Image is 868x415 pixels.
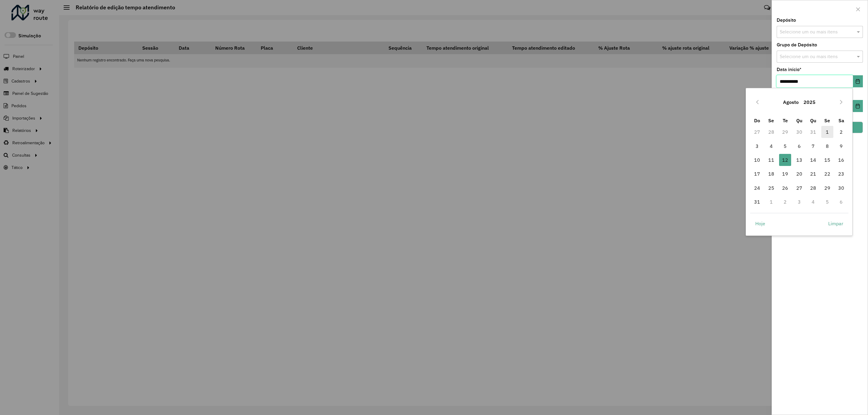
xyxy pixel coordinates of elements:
[823,217,848,229] button: Limpar
[778,195,792,209] td: 2
[835,126,847,138] span: 2
[751,154,763,166] span: 10
[751,140,763,152] span: 3
[751,168,763,180] span: 17
[834,153,848,167] td: 16
[828,220,843,227] span: Limpar
[793,168,805,180] span: 20
[750,217,770,229] button: Hoje
[750,167,764,181] td: 17
[834,139,848,153] td: 9
[792,181,807,195] td: 27
[764,167,778,181] td: 18
[783,117,788,123] span: Te
[806,139,820,153] td: 7
[778,153,792,167] td: 12
[764,181,778,195] td: 25
[821,154,833,166] span: 15
[768,117,774,123] span: Se
[821,168,833,180] span: 22
[793,140,805,152] span: 6
[778,139,792,153] td: 5
[765,140,777,152] span: 4
[792,153,807,167] td: 13
[853,75,863,87] button: Choose Date
[835,182,847,194] span: 30
[806,195,820,209] td: 4
[792,195,807,209] td: 3
[821,182,833,194] span: 29
[792,139,807,153] td: 6
[835,154,847,166] span: 16
[806,153,820,167] td: 14
[796,117,802,123] span: Qu
[750,125,764,139] td: 27
[779,182,791,194] span: 26
[777,66,801,73] label: Data início
[754,117,760,123] span: Do
[820,153,835,167] td: 15
[792,125,807,139] td: 30
[764,139,778,153] td: 4
[821,140,833,152] span: 8
[764,153,778,167] td: 11
[765,154,777,166] span: 11
[793,182,805,194] span: 27
[750,139,764,153] td: 3
[793,154,805,166] span: 13
[820,167,835,181] td: 22
[746,88,853,236] div: Choose Date
[779,154,791,166] span: 12
[807,154,819,166] span: 14
[778,181,792,195] td: 26
[834,195,848,209] td: 6
[820,181,835,195] td: 29
[750,181,764,195] td: 24
[820,195,835,209] td: 5
[836,97,846,107] button: Next Month
[750,153,764,167] td: 10
[807,140,819,152] span: 7
[765,182,777,194] span: 25
[807,168,819,180] span: 21
[777,41,817,48] label: Grupo de Depósito
[765,168,777,180] span: 18
[778,125,792,139] td: 29
[764,195,778,209] td: 1
[781,95,801,109] button: Choose Month
[835,168,847,180] span: 23
[750,195,764,209] td: 31
[820,125,835,139] td: 1
[764,125,778,139] td: 28
[810,117,816,123] span: Qu
[801,95,818,109] button: Choose Year
[834,125,848,139] td: 2
[779,140,791,152] span: 5
[779,168,791,180] span: 19
[806,125,820,139] td: 31
[751,182,763,194] span: 24
[777,17,796,24] label: Depósito
[751,196,763,208] span: 31
[838,117,844,123] span: Sa
[807,182,819,194] span: 28
[853,100,863,112] button: Choose Date
[792,167,807,181] td: 20
[824,117,830,123] span: Se
[820,139,835,153] td: 8
[834,181,848,195] td: 30
[806,181,820,195] td: 28
[834,167,848,181] td: 23
[778,167,792,181] td: 19
[806,167,820,181] td: 21
[755,220,765,227] span: Hoje
[821,126,833,138] span: 1
[753,97,762,107] button: Previous Month
[835,140,847,152] span: 9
